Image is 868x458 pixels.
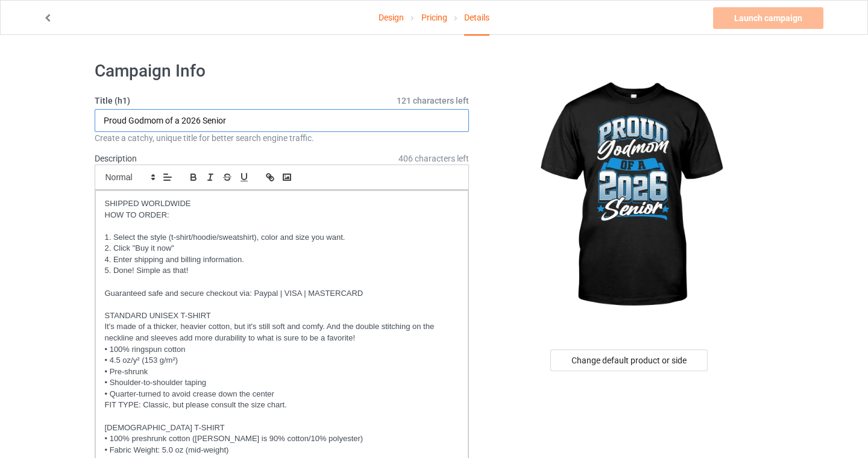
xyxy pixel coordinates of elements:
[397,95,469,107] span: 121 characters left
[95,95,470,107] label: Title (h1)
[105,422,459,434] p: [DEMOGRAPHIC_DATA] T-SHIRT
[95,154,137,163] label: Description
[95,60,470,82] h1: Campaign Info
[105,433,459,445] p: • 100% preshrunk cotton ([PERSON_NAME] is 90% cotton/10% polyester)
[105,445,459,456] p: • Fabric Weight: 5.0 oz (mid-weight)
[105,232,459,243] p: 1. Select the style (t-shirt/hoodie/sweatshirt), color and size you want.
[105,310,459,322] p: STANDARD UNISEX T-SHIRT
[105,344,459,356] p: • 100% ringspun cotton
[105,210,459,221] p: HOW TO ORDER:
[105,389,459,400] p: • Quarter-turned to avoid crease down the center
[398,152,469,165] span: 406 characters left
[421,1,447,34] a: Pricing
[105,377,459,389] p: • Shoulder-to-shoulder taping
[105,243,459,254] p: 2. Click "Buy it now"
[379,1,404,34] a: Design
[464,1,489,36] div: Details
[105,366,459,378] p: • Pre-shrunk
[105,321,459,343] p: It's made of a thicker, heavier cotton, but it's still soft and comfy. And the double stitching o...
[105,355,459,366] p: • 4.5 oz/y² (153 g/m²)
[95,132,470,144] div: Create a catchy, unique title for better search engine traffic.
[105,288,459,300] p: Guaranteed safe and secure checkout via: Paypal | VISA | MASTERCARD
[105,198,459,210] p: SHIPPED WORLDWIDE
[105,254,459,266] p: 4. Enter shipping and billing information.
[550,350,708,371] div: Change default product or side
[105,400,459,411] p: FIT TYPE: Classic, but please consult the size chart.
[105,265,459,277] p: 5. Done! Simple as that!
